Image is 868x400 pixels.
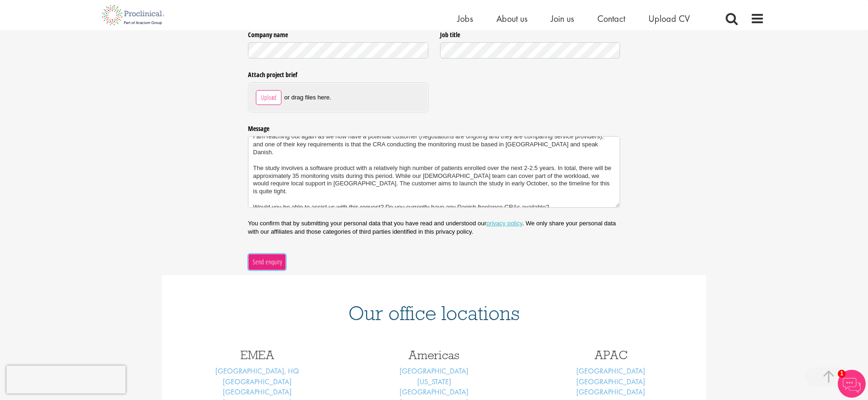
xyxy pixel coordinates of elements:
button: Upload [256,90,281,105]
a: Join us [551,13,574,25]
a: privacy policy [487,220,522,227]
a: Contact [597,13,625,25]
a: [US_STATE] [417,377,451,387]
h3: APAC [529,349,692,361]
a: [GEOGRAPHIC_DATA], HQ [215,366,299,376]
span: Send enquiry [252,257,282,267]
h3: Americas [353,349,515,361]
p: You confirm that by submitting your personal data that you have read and understood our . We only... [248,219,620,236]
a: [GEOGRAPHIC_DATA] [400,366,468,376]
a: [GEOGRAPHIC_DATA] [223,387,292,397]
label: Company name [248,27,428,39]
h3: EMEA [176,349,339,361]
h1: Our office locations [176,303,692,323]
a: [GEOGRAPHIC_DATA] [223,377,292,387]
label: Attach project brief [248,67,428,79]
img: Chatbot [838,370,866,398]
a: [GEOGRAPHIC_DATA] [576,366,645,376]
a: [GEOGRAPHIC_DATA] [400,387,468,397]
a: About us [496,13,527,25]
iframe: reCAPTCHA [7,366,126,393]
span: Upload [260,92,277,103]
a: [GEOGRAPHIC_DATA] [576,377,645,387]
span: 1 [838,370,846,378]
span: or drag files here. [284,93,331,102]
label: Job title [440,27,621,39]
button: Send enquiry [248,254,286,270]
a: Upload CV [648,13,690,25]
label: Message [248,121,620,133]
a: [GEOGRAPHIC_DATA] [576,387,645,397]
a: Jobs [457,13,473,25]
